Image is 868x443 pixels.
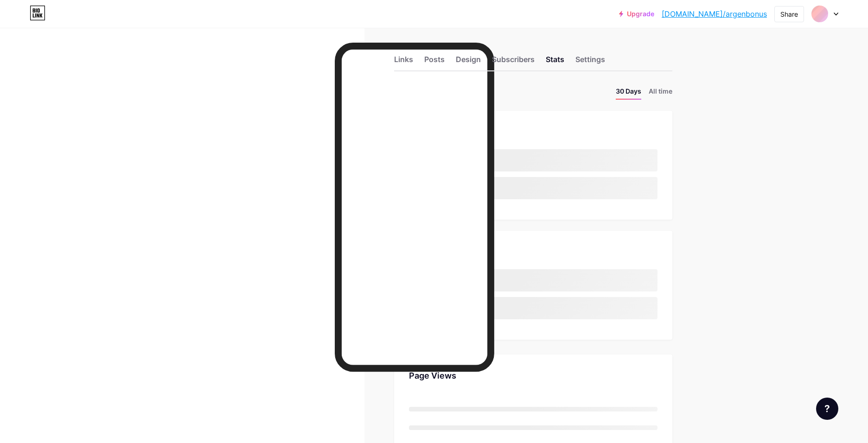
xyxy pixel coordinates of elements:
div: Posts [424,54,445,70]
li: 30 Days [616,86,641,100]
div: Share [780,9,798,19]
div: Top Links [409,126,657,138]
a: [DOMAIN_NAME]/argenbonus [662,8,767,19]
div: Top Socials [409,246,657,258]
div: Page Views [409,369,657,382]
div: Settings [575,54,605,70]
div: Design [456,54,481,70]
li: All time [649,86,672,100]
div: Subscribers [492,54,535,70]
a: Upgrade [619,10,654,18]
div: Links [394,54,413,70]
div: Stats [546,54,564,70]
